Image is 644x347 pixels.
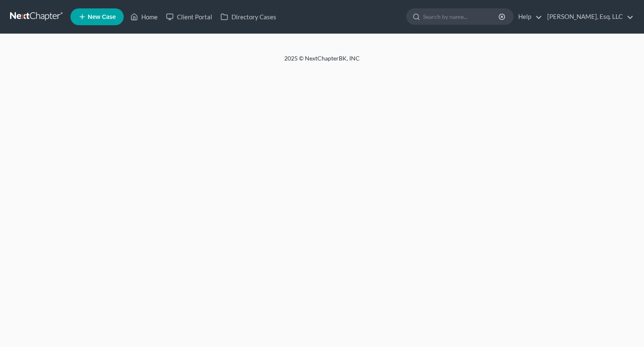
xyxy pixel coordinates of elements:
a: Client Portal [162,9,216,24]
a: Home [126,9,162,24]
div: 2025 © NextChapterBK, INC [83,54,561,69]
a: Directory Cases [216,9,280,24]
a: [PERSON_NAME], Esq. LLC [543,9,634,24]
span: New Case [88,14,116,20]
input: Search by name... [423,9,500,24]
a: Help [514,9,542,24]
